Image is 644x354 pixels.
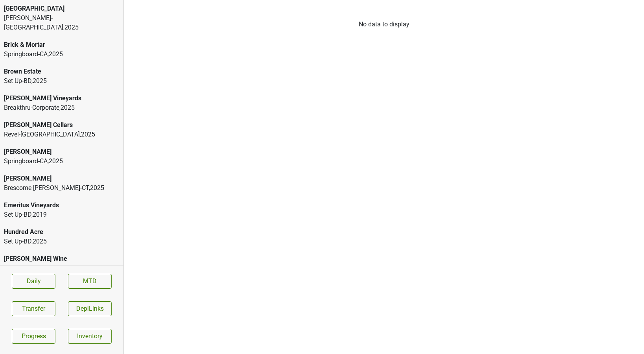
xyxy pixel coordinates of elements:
div: Brown Estate [4,67,119,76]
div: Springboard-CA , 2025 [4,157,119,166]
div: Springboard-CA , 2025 [4,50,119,59]
div: [PERSON_NAME] Vineyards [4,94,119,103]
div: [GEOGRAPHIC_DATA] [4,4,119,13]
a: Inventory [68,329,112,344]
div: Brescome [PERSON_NAME]-CT , 2025 [4,183,119,193]
div: [PERSON_NAME] Wine [4,254,119,264]
button: DeplLinks [68,301,112,316]
div: Hundred Acre [4,227,119,237]
div: Breakthru-Corporate , 2025 [4,103,119,112]
div: Springboard-CA , 2025 [4,264,119,273]
a: Daily [12,274,55,289]
div: [PERSON_NAME] [4,147,119,157]
div: Revel-[GEOGRAPHIC_DATA] , 2025 [4,130,119,139]
div: [PERSON_NAME] Cellars [4,120,119,130]
div: Set Up-BD , 2025 [4,237,119,246]
a: MTD [68,274,112,289]
div: No data to display [124,20,644,29]
div: [PERSON_NAME] [4,174,119,183]
div: Brick & Mortar [4,40,119,50]
div: Set Up-BD , 2025 [4,76,119,86]
button: Transfer [12,301,55,316]
div: Set Up-BD , 2019 [4,210,119,219]
div: Emeritus Vineyards [4,201,119,210]
div: [PERSON_NAME]-[GEOGRAPHIC_DATA] , 2025 [4,13,119,32]
a: Progress [12,329,55,344]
